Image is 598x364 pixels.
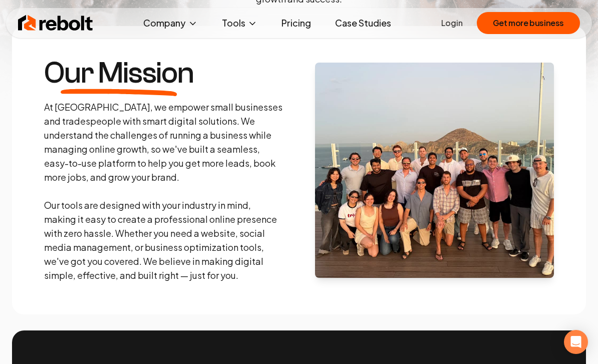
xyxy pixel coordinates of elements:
[315,63,554,278] img: About
[44,100,283,282] p: At [GEOGRAPHIC_DATA], we empower small businesses and tradespeople with smart digital solutions. ...
[564,330,588,354] div: Open Intercom Messenger
[477,12,580,34] button: Get more business
[273,13,319,33] a: Pricing
[135,13,206,33] button: Company
[18,13,93,33] img: Rebolt Logo
[214,13,265,33] button: Tools
[327,13,399,33] a: Case Studies
[44,58,194,88] h3: Our Mission
[441,17,463,29] a: Login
